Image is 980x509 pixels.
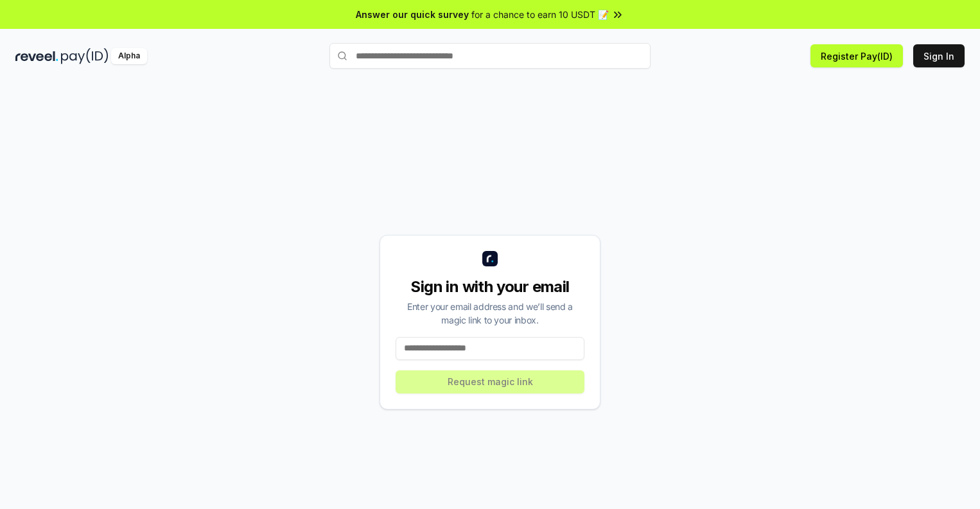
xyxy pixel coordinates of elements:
span: Answer our quick survey [356,8,469,21]
button: Sign In [913,44,965,67]
div: Alpha [111,48,147,64]
button: Register Pay(ID) [810,44,903,67]
img: pay_id [61,48,109,64]
span: for a chance to earn 10 USDT 📝 [471,8,609,21]
div: Sign in with your email [396,277,584,297]
img: reveel_dark [15,48,58,64]
div: Enter your email address and we’ll send a magic link to your inbox. [396,300,584,327]
img: logo_small [482,251,498,266]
